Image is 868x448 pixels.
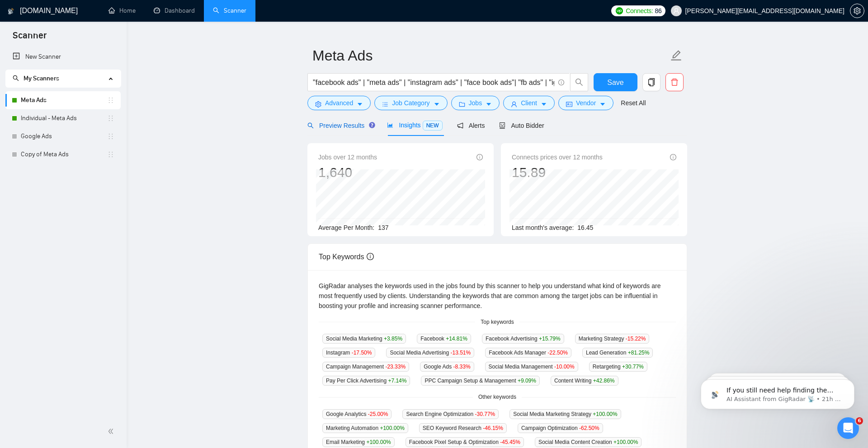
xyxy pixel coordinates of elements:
[593,378,615,384] span: +42.86 %
[5,48,121,66] li: New Scanner
[352,350,372,356] span: -17.50 %
[322,437,395,447] span: Email Marketing
[417,334,471,344] span: Facebook
[856,417,863,425] span: 6
[547,350,568,356] span: -22.50 %
[319,244,676,270] div: Top Keywords
[613,439,638,445] span: +100.00 %
[107,133,114,140] span: holder
[419,423,507,433] span: SEO Keyword Research
[486,101,492,107] span: caret-down
[307,122,373,129] span: Preview Results
[322,409,392,419] span: Google Analytics
[5,127,121,145] li: Google Ads
[21,109,107,127] a: Individual - Meta Ads
[366,439,391,445] span: +100.00 %
[107,97,114,104] span: holder
[322,348,375,358] span: Instagram
[406,437,524,447] span: Facebook Pixel Setup & Optimization
[453,364,471,370] span: -8.33 %
[655,6,662,16] span: 86
[312,44,669,67] input: Scanner name...
[322,423,408,433] span: Marketing Automation
[512,164,603,181] div: 15.89
[108,7,136,14] a: homeHome
[512,224,574,231] span: Last month's average:
[475,411,495,417] span: -30.77 %
[607,77,623,88] span: Save
[13,48,113,66] a: New Scanner
[535,437,642,447] span: Social Media Content Creation
[392,98,429,108] span: Job Category
[621,98,646,108] a: Reset All
[387,121,442,129] span: Insights
[322,376,410,386] span: Pay Per Click Advertising
[626,336,646,342] span: -15.22 %
[107,151,114,158] span: holder
[367,253,374,260] span: info-circle
[368,411,388,417] span: -25.00 %
[21,145,107,163] a: Copy of Meta Ads
[313,77,554,88] input: Search Freelance Jobs...
[509,409,621,419] span: Social Media Marketing Strategy
[473,393,522,401] span: Other keywords
[482,334,564,344] span: Facebook Advertising
[421,376,540,386] span: PPC Campaign Setup & Management
[483,425,503,431] span: -46.15 %
[322,362,409,372] span: Campaign Management
[577,224,593,231] span: 16.45
[551,376,618,386] span: Content Writing
[457,122,485,129] span: Alerts
[368,121,376,129] div: Tooltip anchor
[521,98,537,108] span: Client
[213,7,246,14] a: searchScanner
[475,318,519,327] span: Top keywords
[318,224,374,231] span: Average Per Month:
[380,425,404,431] span: +100.00 %
[666,78,683,86] span: delete
[434,101,440,107] span: caret-down
[378,224,388,231] span: 137
[386,348,474,358] span: Social Media Advertising
[485,362,578,372] span: Social Media Management
[24,75,59,82] span: My Scanners
[13,75,59,82] span: My Scanners
[451,96,500,110] button: folderJobscaret-down
[628,350,650,356] span: +81.25 %
[670,154,676,160] span: info-circle
[541,101,547,107] span: caret-down
[850,7,864,14] span: setting
[318,152,377,162] span: Jobs over 12 months
[511,101,517,107] span: user
[384,336,402,342] span: +3.85 %
[599,101,606,107] span: caret-down
[582,348,653,358] span: Lead Generation
[558,79,564,85] span: info-circle
[325,98,353,108] span: Advanced
[850,7,864,14] a: setting
[670,50,682,61] span: edit
[319,281,676,311] div: GigRadar analyses the keywords used in the jobs found by this scanner to help you understand what...
[518,378,536,384] span: +9.09 %
[108,427,117,436] span: double-left
[499,122,505,129] span: robot
[616,7,623,14] img: upwork-logo.png
[385,364,406,370] span: -23.33 %
[382,101,388,107] span: bars
[539,336,561,342] span: +15.79 %
[665,73,684,91] button: delete
[837,417,859,439] iframe: Intercom live chat
[322,334,406,344] span: Social Media Marketing
[554,364,575,370] span: -10.00 %
[5,29,54,48] span: Scanner
[420,362,474,372] span: Google Ads
[307,96,371,110] button: settingAdvancedcaret-down
[21,127,107,145] a: Google Ads
[8,4,14,19] img: logo
[485,348,571,358] span: Facebook Ads Manager
[500,439,520,445] span: -45.45 %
